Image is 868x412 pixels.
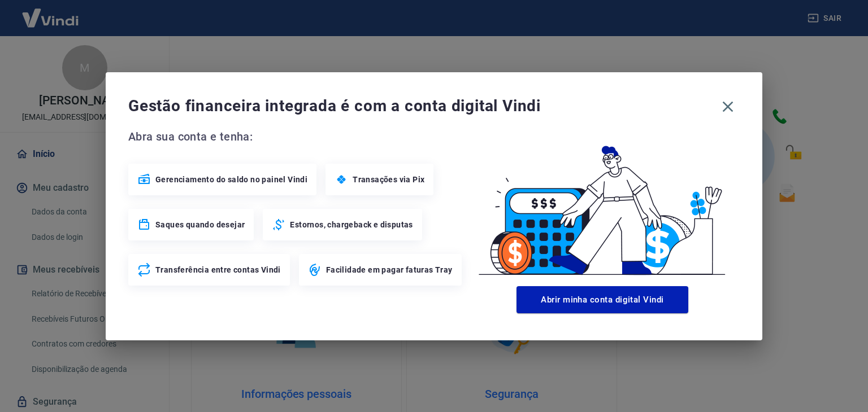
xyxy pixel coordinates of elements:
[465,128,740,282] img: Good Billing
[326,264,453,275] span: Facilidade em pagar faturas Tray
[517,286,688,313] button: Abrir minha conta digital Vindi
[128,128,465,146] span: Abra sua conta e tenha:
[128,95,716,117] span: Gestão financeira integrada é com a conta digital Vindi
[155,219,245,230] span: Saques quando desejar
[155,174,307,185] span: Gerenciamento do saldo no painel Vindi
[155,264,281,275] span: Transferência entre contas Vindi
[353,174,424,185] span: Transações via Pix
[290,219,413,230] span: Estornos, chargeback e disputas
